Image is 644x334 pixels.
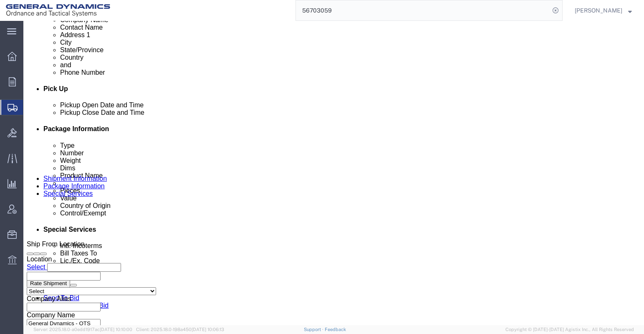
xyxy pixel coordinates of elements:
[296,0,550,20] input: Search for shipment number, reference number
[192,327,224,332] span: [DATE] 10:06:13
[23,21,644,325] iframe: FS Legacy Container
[304,327,325,332] a: Support
[505,326,634,333] span: Copyright © [DATE]-[DATE] Agistix Inc., All Rights Reserved
[6,4,110,17] img: logo
[325,327,346,332] a: Feedback
[33,327,132,332] span: Server: 2025.18.0-a0edd1917ac
[136,327,224,332] span: Client: 2025.18.0-198a450
[574,5,632,15] button: [PERSON_NAME]
[100,327,132,332] span: [DATE] 10:10:00
[575,6,622,15] span: Aaron Craig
